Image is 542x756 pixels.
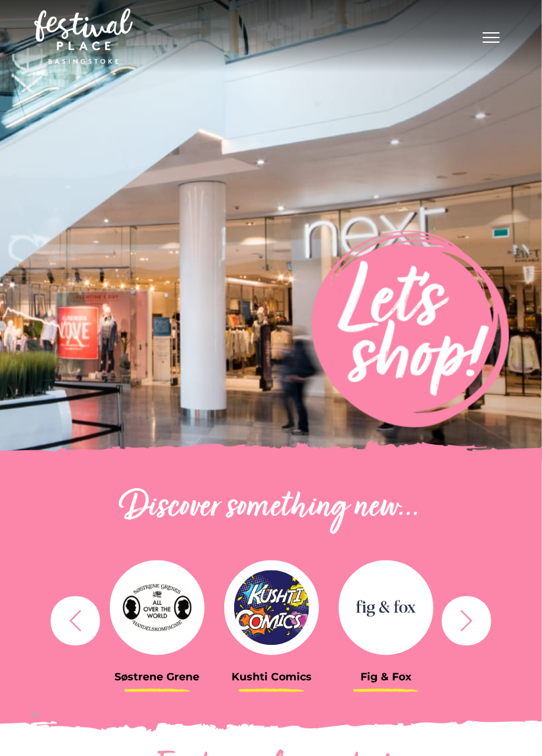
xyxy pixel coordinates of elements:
h3: Kushti Comics [224,671,319,684]
h2: Discover something new... [44,487,498,529]
a: Fig & Fox [339,555,433,684]
h3: Søstrene Grene [110,671,205,684]
img: Festival Place Logo [34,9,133,64]
a: Søstrene Grene [110,555,205,684]
button: Toggle navigation [475,26,508,45]
h3: Fig & Fox [339,671,433,684]
a: Kushti Comics [224,555,319,684]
